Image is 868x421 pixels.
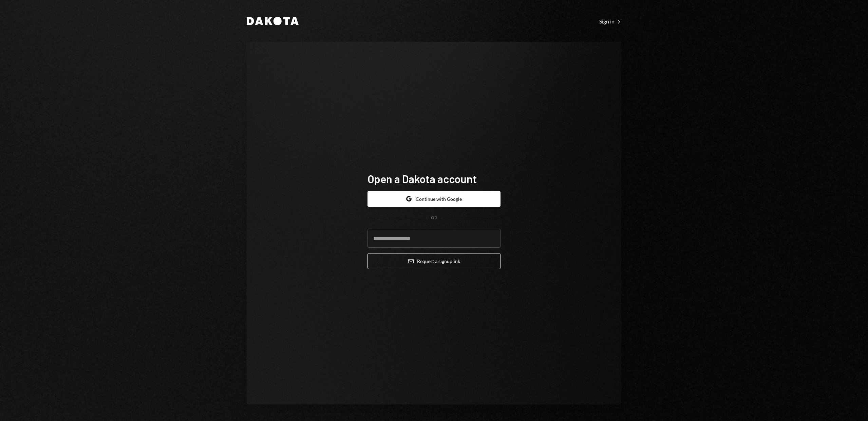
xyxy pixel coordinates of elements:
button: Request a signuplink [367,253,501,269]
a: Sign in [599,17,621,25]
div: OR [431,215,437,221]
button: Continue with Google [367,191,501,207]
h1: Open a Dakota account [367,172,501,186]
div: Sign in [599,18,621,25]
